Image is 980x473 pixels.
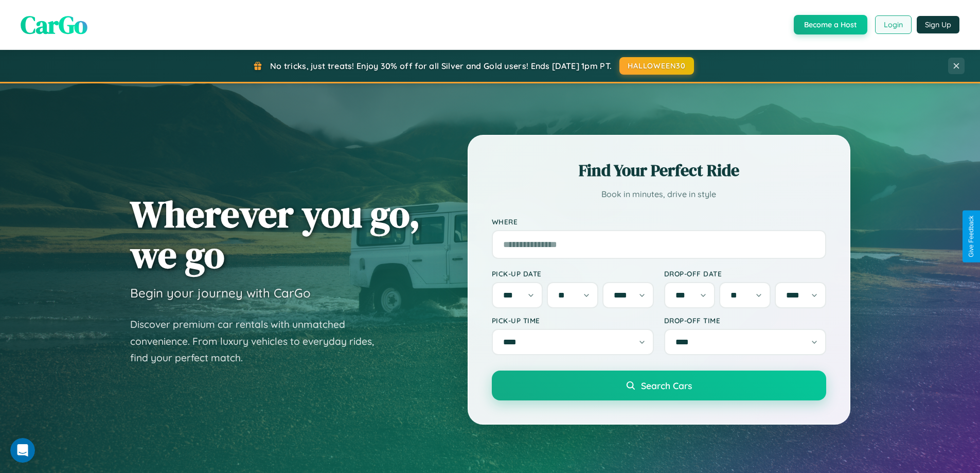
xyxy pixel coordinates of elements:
[130,316,387,366] p: Discover premium car rentals with unmatched convenience. From luxury vehicles to everyday rides, ...
[492,269,654,278] label: Pick-up Date
[968,216,975,257] div: Give Feedback
[10,438,35,463] iframe: Intercom live chat
[270,61,612,71] span: No tricks, just treats! Enjoy 30% off for all Silver and Gold users! Ends [DATE] 1pm PT.
[875,15,912,34] button: Login
[664,316,826,325] label: Drop-off Time
[492,187,826,202] p: Book in minutes, drive in style
[619,57,694,75] button: HALLOWEEN30
[492,316,654,325] label: Pick-up Time
[130,194,420,275] h1: Wherever you go, we go
[492,159,826,182] h2: Find Your Perfect Ride
[917,16,959,33] button: Sign Up
[21,8,87,42] span: CarGo
[492,217,826,226] label: Where
[492,371,826,400] button: Search Cars
[130,285,311,301] h3: Begin your journey with CarGo
[794,15,867,34] button: Become a Host
[664,269,826,278] label: Drop-off Date
[641,380,692,391] span: Search Cars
